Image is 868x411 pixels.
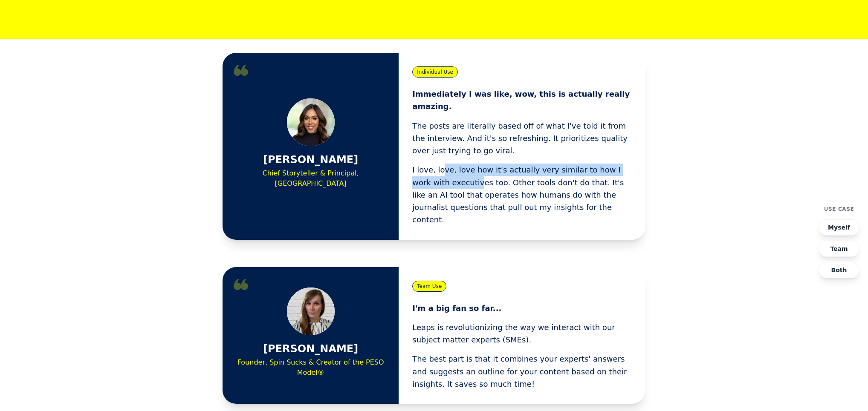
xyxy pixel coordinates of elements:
p: I love, love, love how it's actually very similar to how I work with executives too. Other tools ... [412,164,632,226]
p: Leaps is revolutionizing the way we interact with our subject matter experts (SMEs). [412,321,632,346]
span: Individual Use [412,66,458,78]
img: Leah Dergachev [287,98,335,146]
p: Chief Storyteller & Principal, [GEOGRAPHIC_DATA] [236,168,385,189]
p: Founder, Spin Sucks & Creator of the PESO Model® [236,357,385,378]
p: Immediately I was like, wow, this is actually really amazing. [412,88,632,113]
h3: [PERSON_NAME] [263,342,358,356]
p: The best part is that it combines your experts' answers and suggests an outline for your content ... [412,353,632,390]
span: Team Use [412,281,446,292]
button: Both [819,262,859,278]
button: Team [819,241,859,257]
h3: [PERSON_NAME] [263,153,358,167]
p: I'm a big fan so far... [412,302,632,314]
h4: Use Case [824,206,854,213]
img: Gini Dietrich [287,287,335,335]
button: Myself [819,219,859,236]
p: The posts are literally based off of what I've told it from the interview. And it's so refreshing... [412,120,632,157]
